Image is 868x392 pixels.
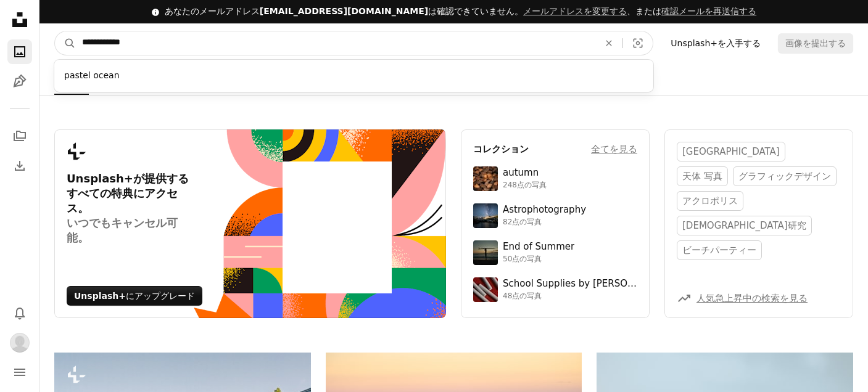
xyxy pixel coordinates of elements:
[104,55,121,95] a: 壁紙
[54,31,653,55] form: サイト内でビジュアルを探す
[595,31,622,55] button: 全てクリア
[7,301,32,325] button: 通知
[74,291,126,301] strong: Unsplash+
[67,286,202,306] div: にアップグレード
[473,166,498,191] img: photo-1637983927634-619de4ccecac
[339,55,357,95] a: 映画
[696,293,808,304] a: 人気急上昇中の検索を見る
[473,203,498,228] img: photo-1538592487700-be96de73306f
[473,142,529,157] h4: コレクション
[477,55,589,95] a: ストリートフォトグラフィー
[371,55,380,95] a: 人
[778,33,853,53] button: 画像を提出する
[7,7,32,35] a: ホーム — Unsplash
[7,153,32,178] a: ダウンロード履歴
[523,6,627,16] a: メールアドレスを変更する
[591,142,637,157] a: 全てを見る
[165,6,756,18] div: あなたのメールアドレス は確認できていません。
[473,240,498,265] img: premium_photo-1754398386796-ea3dec2a6302
[503,292,637,301] div: 48点の写真
[503,167,547,179] div: autumn
[7,124,32,149] a: コレクション
[7,39,32,64] a: 写真
[54,65,653,87] div: pastel ocean
[7,330,32,355] button: プロフィール
[473,203,637,228] a: Astrophotography82点の写真
[677,166,728,186] a: 天体 写真
[54,129,446,318] a: Unsplash+が提供するすべての特典にアクセス。いつでもキャンセル可能。Unsplash+にアップグレード
[503,181,547,190] div: 248点の写真
[503,278,637,290] div: School Supplies by [PERSON_NAME]
[168,55,234,95] a: 3D レンダリング
[677,191,743,211] a: アクロポリス
[7,360,32,385] button: メニュー
[7,69,32,94] a: イラスト
[249,55,292,95] a: テクスチャ
[260,6,428,16] span: [EMAIL_ADDRESS][DOMAIN_NAME]
[473,277,637,302] a: School Supplies by [PERSON_NAME]48点の写真
[307,55,324,95] a: 旅行
[473,240,637,265] a: End of Summer50点の写真
[677,216,812,235] a: [DEMOGRAPHIC_DATA]研究
[67,171,193,245] h3: Unsplash+が提供するすべての特典にアクセス。
[503,218,586,227] div: 82点の写真
[677,240,762,260] a: ビーチパーティー
[136,55,153,95] a: 自然
[55,31,76,55] button: Unsplashで検索する
[395,55,462,95] a: 建築&インテリア
[503,241,574,253] div: End of Summer
[604,55,630,95] a: 実験的
[663,33,768,53] a: Unsplash+を入手する
[503,204,586,216] div: Astrophotography
[10,333,30,353] img: ユーザー葵 小南のアバター
[623,31,653,55] button: ビジュアル検索
[523,6,756,16] span: 、または
[661,6,756,18] button: 確認メールを再送信する
[67,216,193,245] span: いつでもキャンセル可能。
[503,255,574,264] div: 50点の写真
[677,142,785,161] a: [GEOGRAPHIC_DATA]
[733,166,837,186] a: グラフィックデザイン
[473,277,498,302] img: premium_photo-1715107534993-67196b65cde7
[473,166,637,191] a: autumn248点の写真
